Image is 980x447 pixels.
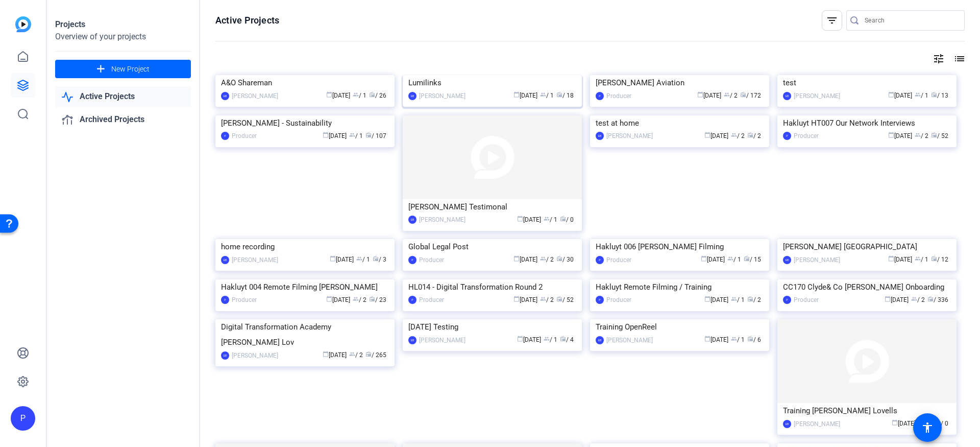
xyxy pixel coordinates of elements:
[55,31,191,43] div: Overview of your projects
[419,335,465,345] div: [PERSON_NAME]
[927,296,948,303] span: / 336
[373,256,386,263] span: / 3
[747,132,761,139] span: / 2
[731,336,745,343] span: / 1
[221,115,389,131] div: [PERSON_NAME] - Sustainability
[556,296,574,303] span: / 52
[783,115,951,131] div: Hakluyt HT007 Our Network Interviews
[540,92,554,99] span: / 1
[783,239,951,254] div: [PERSON_NAME] [GEOGRAPHIC_DATA]
[326,296,332,302] span: calendar_today
[606,91,631,101] div: Producer
[323,132,347,139] span: [DATE]
[408,319,576,335] div: [DATE] Testing
[911,296,925,303] span: / 2
[55,86,191,107] a: Active Projects
[55,18,191,31] div: Projects
[221,256,229,264] div: EB
[747,336,761,343] span: / 6
[697,91,703,98] span: calendar_today
[740,91,746,98] span: radio
[931,132,948,139] span: / 52
[408,75,576,90] div: Lumilinks
[221,351,229,360] div: EB
[927,296,934,302] span: radio
[606,131,653,141] div: [PERSON_NAME]
[744,255,750,262] span: radio
[704,336,710,342] span: calendar_today
[419,295,444,305] div: Producer
[596,92,604,100] div: P
[326,296,350,303] span: [DATE]
[915,256,928,263] span: / 1
[783,403,951,418] div: Training [PERSON_NAME] Lovells
[221,279,389,295] div: Hakluyt 004 Remote Filming [PERSON_NAME]
[704,132,710,138] span: calendar_today
[915,132,921,138] span: group
[556,92,574,99] span: / 18
[931,92,948,99] span: / 13
[888,256,912,263] span: [DATE]
[232,131,257,141] div: Producer
[365,132,386,139] span: / 107
[783,132,791,140] div: P
[794,419,840,429] div: [PERSON_NAME]
[747,336,753,342] span: radio
[517,216,523,222] span: calendar_today
[931,132,937,138] span: radio
[888,132,912,139] span: [DATE]
[544,336,557,343] span: / 1
[794,295,819,305] div: Producer
[596,75,764,90] div: [PERSON_NAME] Aviation
[931,256,948,263] span: / 12
[865,14,957,27] input: Search
[826,14,838,27] mat-icon: filter_list
[783,296,791,304] div: P
[369,296,375,302] span: radio
[915,255,921,262] span: group
[232,91,278,101] div: [PERSON_NAME]
[783,92,791,100] div: EB
[556,296,562,302] span: radio
[408,256,416,264] div: P
[323,351,329,357] span: calendar_today
[888,132,894,138] span: calendar_today
[540,91,546,98] span: group
[915,91,921,98] span: group
[556,91,562,98] span: radio
[540,256,554,263] span: / 2
[365,351,386,359] span: / 265
[794,255,840,265] div: [PERSON_NAME]
[783,75,951,90] div: test
[727,255,733,262] span: group
[215,14,279,27] h1: Active Projects
[326,92,350,99] span: [DATE]
[606,255,631,265] div: Producer
[353,296,366,303] span: / 2
[596,319,764,335] div: Training OpenReel
[740,92,761,99] span: / 172
[221,319,389,350] div: Digital Transformation Academy [PERSON_NAME] Lov
[15,16,31,32] img: blue-gradient.svg
[888,91,894,98] span: calendar_today
[323,132,329,138] span: calendar_today
[704,296,710,302] span: calendar_today
[369,92,386,99] span: / 26
[731,336,737,342] span: group
[544,216,557,223] span: / 1
[560,216,574,223] span: / 0
[744,256,761,263] span: / 15
[540,255,546,262] span: group
[747,132,753,138] span: radio
[783,256,791,264] div: EB
[596,256,604,264] div: P
[353,296,359,302] span: group
[408,336,416,344] div: EB
[517,336,541,343] span: [DATE]
[330,256,354,263] span: [DATE]
[544,336,550,342] span: group
[933,53,945,65] mat-icon: tune
[419,255,444,265] div: Producer
[540,296,546,302] span: group
[704,296,728,303] span: [DATE]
